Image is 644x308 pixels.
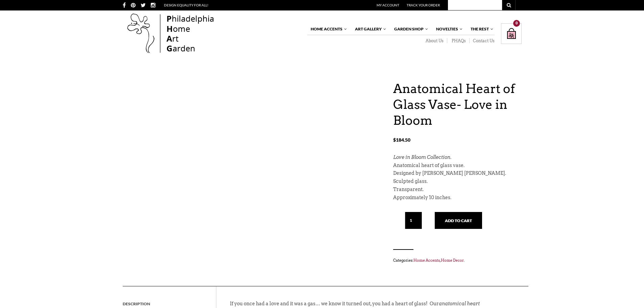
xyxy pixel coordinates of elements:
a: Contact Us [470,38,495,44]
input: Qty [405,212,422,229]
span: Categories: , . [393,257,522,264]
span: $ [393,137,396,143]
a: Home Accents [307,23,348,35]
h1: Anatomical Heart of Glass Vase- Love in Bloom [393,81,522,128]
a: Novelties [433,23,463,35]
p: Transparent. [393,186,522,194]
em: Love in Bloom Collection [393,155,450,160]
p: Approximately 10 inches. [393,194,522,202]
p: Anatomical heart of glass vase. [393,162,522,170]
div: 0 [513,20,520,27]
a: My Account [377,3,399,7]
p: . [393,153,522,162]
a: About Us [421,38,447,44]
a: Track Your Order [407,3,440,7]
a: The Rest [467,23,494,35]
a: Garden Shop [391,23,429,35]
a: Art Gallery [352,23,387,35]
a: Home Decor [441,258,464,263]
p: Designed by [PERSON_NAME] [PERSON_NAME]. [393,169,522,177]
bdi: 184.50 [393,137,410,143]
p: Sculpted glass. [393,177,522,186]
a: Home Accents [413,258,440,263]
button: Add to cart [435,212,482,229]
a: PHAQs [447,38,470,44]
